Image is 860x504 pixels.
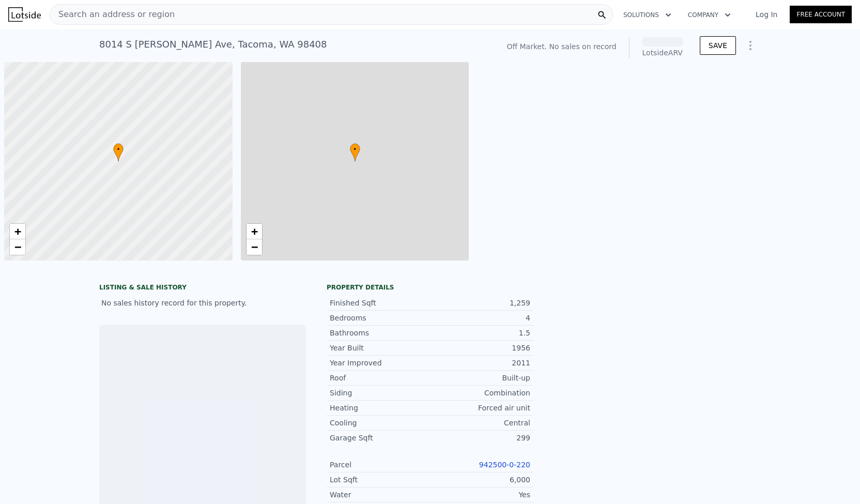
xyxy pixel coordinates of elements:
[642,48,683,58] div: Lotside ARV
[479,461,530,469] a: 942500-0-220
[330,328,430,338] div: Bathrooms
[430,313,530,323] div: 4
[700,36,736,55] button: SAVE
[350,143,360,161] div: •
[10,239,25,255] a: Zoom out
[330,460,430,470] div: Parcel
[330,403,430,413] div: Heating
[113,143,124,161] div: •
[113,145,124,154] span: •
[430,418,530,428] div: Central
[430,373,530,383] div: Built-up
[740,35,761,56] button: Show Options
[330,298,430,308] div: Finished Sqft
[247,224,262,239] a: Zoom in
[251,240,257,253] span: −
[790,6,852,23] a: Free Account
[251,225,257,238] span: +
[330,373,430,383] div: Roof
[330,388,430,398] div: Siding
[330,418,430,428] div: Cooling
[743,9,790,20] a: Log In
[506,41,616,52] div: Off Market. No sales on record
[8,7,41,22] img: Lotside
[430,403,530,413] div: Forced air unit
[430,328,530,338] div: 1.5
[330,358,430,368] div: Year Improved
[99,37,327,52] div: 8014 S [PERSON_NAME] Ave , Tacoma , WA 98408
[330,490,430,500] div: Water
[330,475,430,485] div: Lot Sqft
[430,475,530,485] div: 6,000
[430,388,530,398] div: Combination
[327,283,533,292] div: Property details
[10,224,25,239] a: Zoom in
[14,225,21,238] span: +
[247,239,262,255] a: Zoom out
[330,313,430,323] div: Bedrooms
[430,358,530,368] div: 2011
[680,6,739,24] button: Company
[430,343,530,353] div: 1956
[615,6,680,24] button: Solutions
[99,294,306,312] div: No sales history record for this property.
[430,490,530,500] div: Yes
[14,240,21,253] span: −
[330,433,430,443] div: Garage Sqft
[330,343,430,353] div: Year Built
[99,283,306,294] div: LISTING & SALE HISTORY
[430,433,530,443] div: 299
[430,298,530,308] div: 1,259
[50,8,175,21] span: Search an address or region
[350,145,360,154] span: •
